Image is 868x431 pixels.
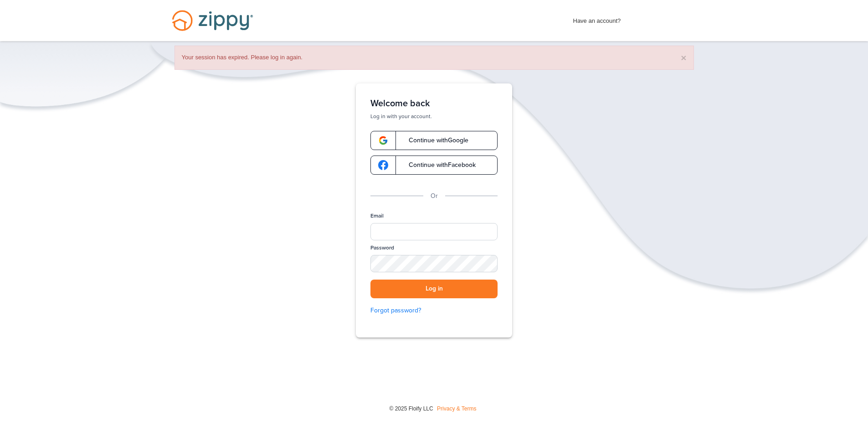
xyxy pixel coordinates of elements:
[370,244,394,252] label: Password
[400,162,476,168] span: Continue with Facebook
[370,255,498,272] input: Password
[400,137,468,144] span: Continue with Google
[370,156,498,175] a: google-logoContinue withFacebook
[573,11,621,26] span: Have an account?
[370,280,498,298] button: Log in
[370,306,498,316] a: Forgot password?
[370,98,498,109] h1: Welcome back
[389,405,433,412] span: © 2025 Floify LLC
[370,113,498,120] p: Log in with your account.
[175,46,694,70] div: Your session has expired. Please log in again.
[431,191,438,201] p: Or
[370,223,498,240] input: Email
[378,160,388,170] img: google-logo
[681,53,686,62] button: ×
[370,212,384,220] label: Email
[370,131,498,150] a: google-logoContinue withGoogle
[437,405,476,412] a: Privacy & Terms
[378,135,388,145] img: google-logo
